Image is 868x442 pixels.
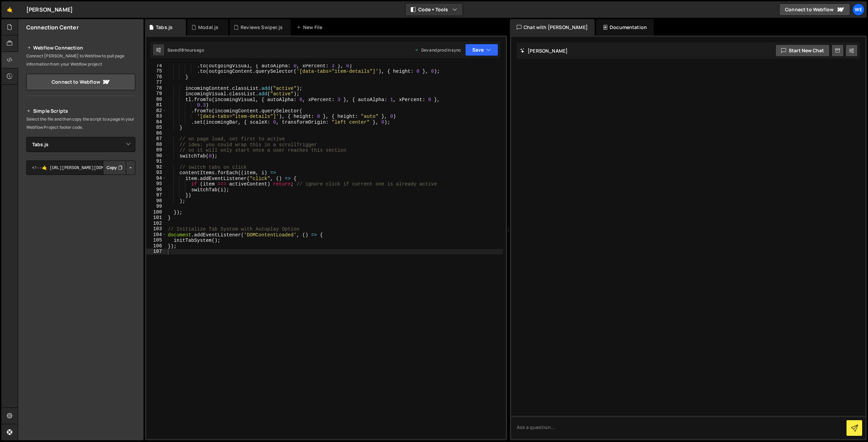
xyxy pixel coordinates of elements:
div: 101 [146,215,166,221]
div: 81 [146,102,166,108]
div: 89 [146,147,166,153]
textarea: <!--🤙 [URL][PERSON_NAME][DOMAIN_NAME]> <script>document.addEventListener("DOMContentLoaded", func... [26,161,135,175]
h2: [PERSON_NAME] [520,47,568,54]
div: 102 [146,221,166,226]
a: We [852,3,865,16]
div: 92 [146,164,166,170]
a: Connect to Webflow [26,74,135,90]
p: Select the file and then copy the script to a page in your Webflow Project footer code. [26,115,135,132]
div: 106 [146,243,166,249]
div: 82 [146,108,166,114]
div: Reviews Swiper.js [241,24,283,31]
div: 94 [146,176,166,181]
p: Connect [PERSON_NAME] to Webflow to pull page information from your Webflow project [26,52,135,68]
div: 103 [146,226,166,232]
div: 76 [146,74,166,80]
div: 97 [146,192,166,198]
div: 91 [146,158,166,164]
div: Chat with [PERSON_NAME] [510,19,595,36]
div: 75 [146,68,166,74]
div: 80 [146,97,166,102]
div: 100 [146,209,166,215]
div: 84 [146,119,166,125]
div: 95 [146,181,166,187]
div: 78 [146,85,166,91]
div: 74 [146,63,166,69]
h2: Simple Scripts [26,107,135,115]
div: 86 [146,130,166,136]
div: 85 [146,125,166,130]
a: Connect to Webflow [779,3,850,16]
iframe: YouTube video player [26,252,136,314]
a: 🤙 [1,1,18,18]
div: 77 [146,80,166,85]
div: 107 [146,249,166,254]
iframe: YouTube video player [26,186,136,248]
h2: Connection Center [26,24,79,31]
div: Documentation [596,19,654,36]
button: Copy [103,161,126,175]
div: Saved [167,47,204,53]
button: Start new chat [775,44,830,57]
div: 104 [146,232,166,238]
div: 88 [146,142,166,148]
div: 93 [146,170,166,176]
button: Save [465,44,498,56]
h2: Webflow Connection [26,44,135,52]
div: Tabs.js [156,24,173,31]
div: 105 [146,237,166,243]
div: Button group with nested dropdown [103,161,135,175]
div: New File [296,24,325,31]
div: Dev and prod in sync [415,47,461,53]
div: Modal.js [198,24,218,31]
div: 99 [146,204,166,209]
div: 18 hours ago [180,47,204,53]
div: 96 [146,187,166,193]
button: Code + Tools [405,3,463,16]
div: 87 [146,136,166,142]
div: 79 [146,91,166,97]
div: 98 [146,198,166,204]
div: [PERSON_NAME] [26,5,73,14]
div: 90 [146,153,166,159]
div: 83 [146,113,166,119]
